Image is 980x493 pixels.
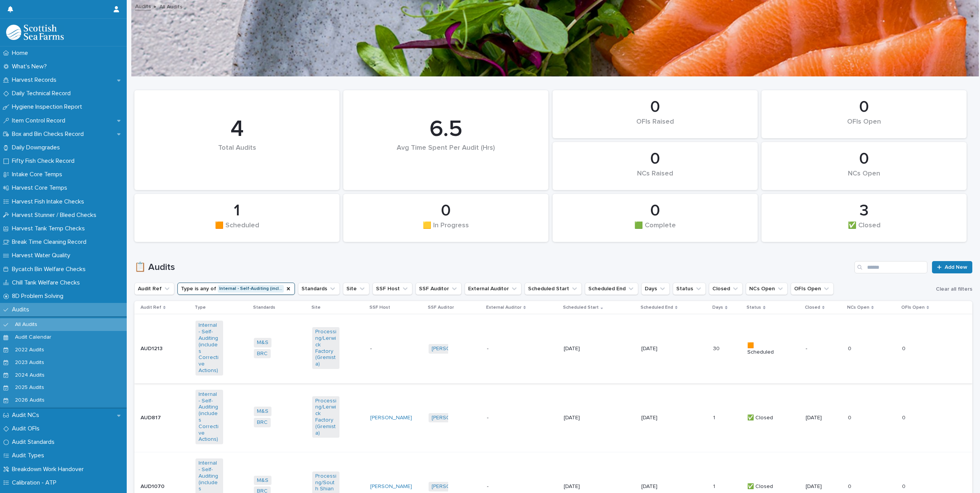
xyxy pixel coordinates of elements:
a: Add New [932,261,972,273]
div: 0 [566,98,745,117]
p: 🟧 Scheduled [747,342,775,356]
div: 1 [147,201,326,220]
button: NCs Open [746,283,788,295]
a: M&S [257,339,268,346]
p: - [487,482,490,490]
p: 1 [713,482,717,490]
p: - [370,346,397,352]
button: Type [177,283,295,295]
p: AUD1070 [141,482,166,490]
div: 🟩 Complete [566,222,745,238]
button: Standards [298,283,340,295]
p: 0 [848,482,853,490]
p: 0 [902,413,907,421]
button: Status [673,283,706,295]
p: ✅ Closed [747,483,775,490]
div: 🟧 Scheduled [147,222,326,238]
p: [DATE] [641,415,669,421]
p: [DATE] [564,346,591,352]
p: Site [311,303,321,312]
div: Avg Time Spent Per Audit (Hrs) [356,144,535,168]
button: Closed [709,283,743,295]
a: Internal - Self-Auditing (includes Corrective Actions) [199,391,220,443]
input: Search [854,261,927,273]
p: Harvest Core Temps [9,184,73,192]
div: OFIs Open [775,118,954,134]
p: Standards [253,303,275,312]
div: 3 [775,201,954,220]
a: [PERSON_NAME] [432,415,473,421]
a: [PERSON_NAME] [432,346,473,352]
p: Bycatch Bin Welfare Checks [9,266,92,273]
button: Scheduled Start [525,283,582,295]
p: SSF Host [369,303,390,312]
div: ✅ Closed [775,222,954,238]
p: 0 [902,482,907,490]
p: Hygiene Inspection Report [9,103,88,111]
img: mMrefqRFQpe26GRNOUkG [6,25,64,40]
p: SSF Auditor [428,303,454,312]
button: Site [343,283,369,295]
p: Harvest Water Quality [9,252,76,259]
p: 2026 Audits [9,397,51,404]
p: What's New? [9,63,53,70]
a: Audits [135,2,151,10]
p: Audit Standards [9,438,61,446]
p: Audit Types [9,452,50,459]
a: [PERSON_NAME] [370,483,412,490]
p: Break Time Cleaning Record [9,238,93,246]
p: Harvest Tank Temp Checks [9,225,91,232]
tr: AUD817AUD817 Internal - Self-Auditing (includes Corrective Actions) M&S BRC Processing/Lerwick Fa... [134,383,972,452]
button: Days [641,283,670,295]
a: [PERSON_NAME] [432,483,473,490]
p: [DATE] [806,415,833,421]
a: M&S [257,477,268,484]
a: Processing/Lerwick Factory (Gremista) [315,329,336,367]
button: Audit Ref [134,283,174,295]
p: OFIs Open [901,303,925,312]
p: - [487,344,490,352]
p: Item Control Record [9,117,71,124]
p: [DATE] [564,483,591,490]
p: Scheduled End [641,303,673,312]
p: 30 [713,344,721,352]
p: Status [747,303,761,312]
p: 2022 Audits [9,347,50,353]
div: NCs Open [775,170,954,186]
a: [PERSON_NAME] [370,415,412,421]
a: BRC [257,419,268,426]
div: 6.5 [356,116,535,143]
h1: 📋 Audits [134,262,851,273]
p: Days [712,303,723,312]
div: 4 [147,116,326,143]
p: 0 [902,344,907,352]
p: All Audits [159,2,182,10]
p: 0 [848,344,853,352]
a: Internal - Self-Auditing (includes Corrective Actions) [199,322,220,374]
p: 8D Problem Solving [9,293,70,300]
p: Breakdown Work Handover [9,466,90,473]
a: BRC [257,351,268,357]
p: AUD817 [141,413,162,421]
p: Type [195,303,206,312]
p: Calibration - ATP [9,479,63,486]
p: All Audits [9,321,43,328]
p: [DATE] [641,483,669,490]
span: Clear all filters [936,286,972,292]
p: Audit Ref [141,303,161,312]
div: 0 [775,149,954,169]
p: - [487,413,490,421]
p: Fifty Fish Check Record [9,157,81,165]
div: 0 [356,201,535,220]
tr: AUD1213AUD1213 Internal - Self-Auditing (includes Corrective Actions) M&S BRC Processing/Lerwick ... [134,314,972,383]
p: 0 [848,413,853,421]
p: [DATE] [641,346,669,352]
p: 1 [713,413,717,421]
button: SSF Host [372,283,412,295]
p: 2025 Audits [9,384,50,391]
button: SSF Auditor [416,283,462,295]
p: Closed [805,303,820,312]
p: Box and Bin Checks Record [9,131,90,138]
p: NCs Open [847,303,869,312]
